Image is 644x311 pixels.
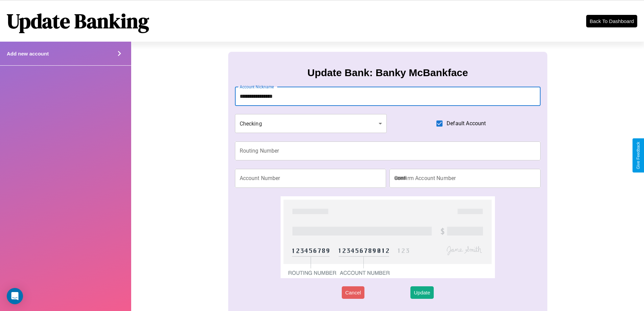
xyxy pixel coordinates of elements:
button: Back To Dashboard [586,15,637,27]
div: Open Intercom Messenger [7,288,23,304]
img: check [281,196,495,278]
h1: Update Banking [7,7,149,35]
span: Default Account [447,119,486,128]
h3: Update Bank: Banky McBankface [307,67,468,79]
label: Account Nickname [240,84,274,90]
div: Give Feedback [636,142,641,169]
button: Update [410,286,433,299]
button: Cancel [342,286,364,299]
h4: Add new account [7,51,49,57]
div: Checking [235,114,387,133]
